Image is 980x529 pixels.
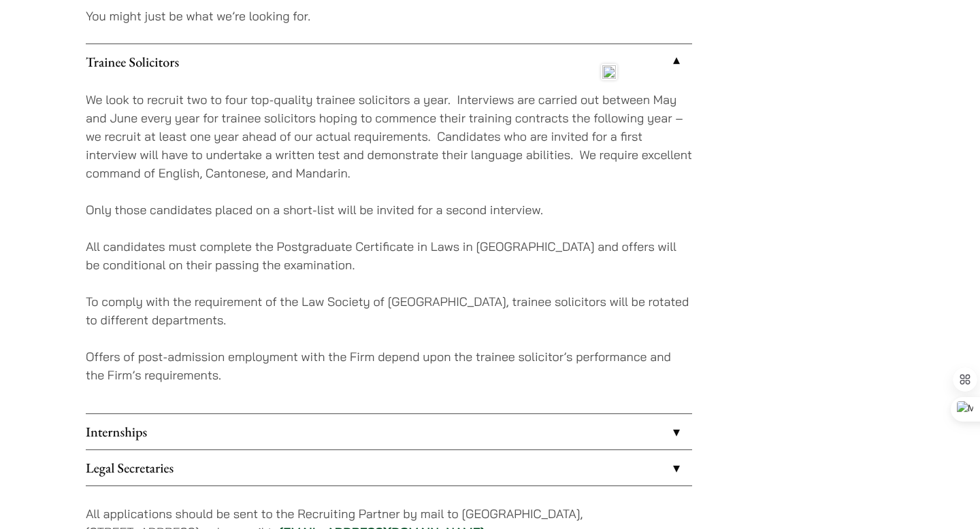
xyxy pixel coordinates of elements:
p: You might just be what we’re looking for. [86,7,692,25]
p: We look to recruit two to four top-quality trainee solicitors a year. Interviews are carried out ... [86,90,692,182]
a: Legal Secretaries [86,450,692,485]
a: Internships [86,414,692,449]
p: Offers of post-admission employment with the Firm depend upon the trainee solicitor’s performance... [86,347,692,384]
p: To comply with the requirement of the Law Society of [GEOGRAPHIC_DATA], trainee solicitors will b... [86,292,692,329]
p: All candidates must complete the Postgraduate Certificate in Laws in [GEOGRAPHIC_DATA] and offers... [86,237,692,274]
a: Trainee Solicitors [86,44,692,80]
p: Only those candidates placed on a short-list will be invited for a second interview. [86,201,692,219]
div: Trainee Solicitors [86,80,692,413]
